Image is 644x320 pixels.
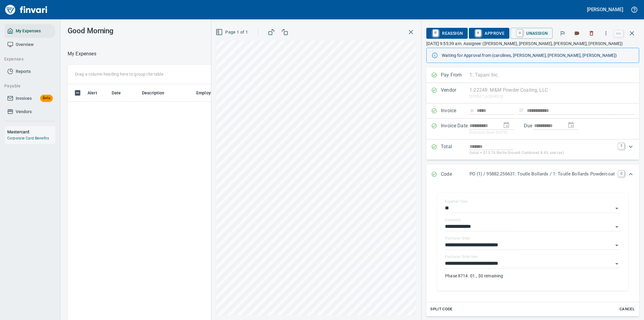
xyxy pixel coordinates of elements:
label: Expense Type [445,200,467,203]
a: My Expenses [5,24,55,38]
button: Page 1 of 1 [214,27,250,38]
a: T [618,143,624,149]
span: Reassign [431,28,463,38]
span: Page 1 of 1 [217,28,248,36]
span: Expenses [4,55,50,63]
nav: breadcrumb [68,50,96,57]
div: Expand [426,165,639,184]
a: A [475,30,481,36]
button: Open [613,241,621,250]
span: Split Code [430,306,453,313]
label: Purchase Order [445,237,470,240]
span: Employee [196,89,223,96]
a: U [517,30,523,36]
p: Phase 8714. 01., $0 remaining [445,273,620,279]
span: Date [112,89,121,96]
p: (total + $13.76 Battle Ground Combined 8.6% use tax) [469,150,615,156]
span: Description [142,89,172,96]
span: Overview [16,41,34,48]
button: UUnassign [511,28,553,39]
a: Overview [5,38,55,51]
a: C [618,171,624,177]
button: Expenses [2,54,52,65]
button: AApprove [469,28,509,39]
p: [DATE] 9:55:39 am. Assignee: ([PERSON_NAME], [PERSON_NAME], [PERSON_NAME], [PERSON_NAME]) [426,41,639,47]
span: Invoices [16,95,32,102]
a: R [433,30,438,36]
p: Code [441,171,469,178]
button: Payable [2,80,52,92]
button: [PERSON_NAME] [585,5,625,14]
span: Alert [88,89,105,96]
span: Close invoice [613,26,639,41]
a: Reports [5,65,55,78]
button: Open [613,204,621,213]
div: Expand [426,184,639,316]
span: My Expenses [16,27,41,35]
a: InvoicesBeta [5,92,55,105]
a: Corporate Card Benefits [7,136,49,140]
button: Open [613,260,621,268]
span: Vendors [16,108,32,116]
span: Employee [196,89,216,96]
label: Company [445,218,461,222]
span: Approve [474,28,505,38]
span: Cancel [619,306,635,313]
h5: [PERSON_NAME] [587,6,623,13]
h3: Good Morning [68,27,197,35]
p: Drag a column heading here to group the table [75,71,163,77]
span: Description [142,89,165,96]
button: Open [613,223,621,231]
button: Split Code [429,305,454,314]
button: Labels [570,27,584,40]
img: Finvari [4,2,49,17]
label: Purchase Order Item [445,255,478,259]
button: More [599,27,613,40]
span: Reports [16,68,31,75]
span: Unassign [515,28,548,38]
a: esc [614,30,623,37]
p: PO (1) / 95882.256631: Toutle Bollards / 1: Toutle Bollards Powdercoat [469,171,615,178]
span: Alert [88,89,97,96]
span: Beta [40,95,53,102]
p: My Expenses [68,50,96,57]
span: Payable [4,82,50,90]
a: Vendors [5,105,55,119]
button: Cancel [617,305,637,314]
button: RReassign [426,28,468,39]
button: Flag [556,27,569,40]
span: Date [112,89,129,96]
div: Expand [426,139,639,160]
p: Total [441,143,469,156]
div: Waiting for Approval from (carolines, [PERSON_NAME], [PERSON_NAME], [PERSON_NAME]) [442,50,634,61]
h6: Mastercard [7,129,55,135]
